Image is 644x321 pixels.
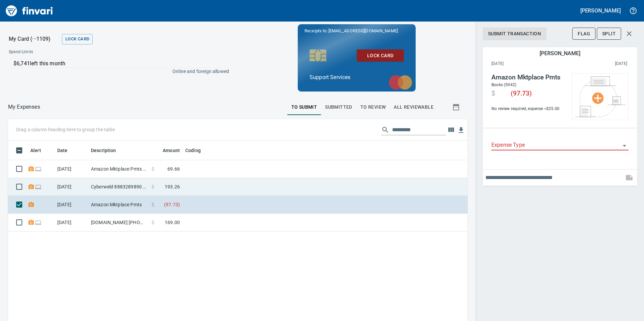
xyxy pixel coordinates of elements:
button: Lock Card [357,49,404,62]
img: mastercard.svg [385,72,416,93]
h4: Amazon Mktplace Pmts [491,73,564,81]
td: [DATE] [55,196,88,214]
span: Online transaction [35,220,42,224]
span: To Submit [291,103,317,111]
span: Coding [185,146,201,154]
h5: [PERSON_NAME] [540,50,580,57]
span: This records your note into the expense [621,170,637,186]
span: Alert [30,146,41,154]
span: Online transaction [35,184,42,189]
span: Books (5942) [491,82,516,87]
td: [DATE] [55,214,88,231]
p: Receipts to: [304,28,409,34]
span: Amount [154,146,180,154]
span: Description [91,146,116,154]
p: Support Services [310,73,404,81]
button: Submit Transaction [483,28,546,40]
button: Split [597,28,621,40]
span: This charge was settled by the merchant and appears on the 2025/10/11 statement. [559,61,627,67]
td: Cyberweld 8883289890 [GEOGRAPHIC_DATA] [88,178,149,196]
span: Receipt Required [28,220,35,224]
span: Receipt Required [28,184,35,189]
span: $ [152,219,154,226]
span: 69.66 [167,166,180,172]
p: My Expenses [8,103,40,111]
span: Amount [163,146,180,154]
p: My Card (···1109) [9,35,59,43]
span: Flag [578,30,590,38]
nav: breadcrumb [8,103,40,111]
span: Submitted [325,103,352,111]
span: Description [91,146,125,154]
span: Alert [30,146,50,154]
span: [EMAIL_ADDRESS][DOMAIN_NAME] [328,28,398,34]
p: Online and foreign allowed [3,68,229,75]
span: No review required, expense < $25.00 [491,106,564,112]
td: [DOMAIN_NAME] [PHONE_NUMBER] [GEOGRAPHIC_DATA] [88,214,149,231]
span: Receipt Required [28,167,35,171]
td: Amazon Mktplace Pmts [DOMAIN_NAME][URL] WA [88,160,149,178]
span: Split [602,30,616,38]
span: Coding [185,146,210,154]
span: To Review [360,103,386,111]
span: $ [152,183,154,190]
span: Date [57,146,76,154]
span: Lock Card [362,51,398,60]
button: Flag [572,28,595,40]
button: [PERSON_NAME] [579,5,622,16]
span: Spend Limits [9,49,130,56]
span: $ [491,90,495,98]
span: [DATE] [491,61,559,67]
td: Amazon Mktplace Pmts [88,196,149,214]
span: 169.00 [165,219,180,226]
td: [DATE] [55,160,88,178]
span: 193.26 [165,183,180,190]
span: $ [152,201,154,208]
td: [DATE] [55,178,88,196]
span: Online transaction [35,167,42,171]
span: ( 97.73 ) [164,201,180,208]
span: ( 97.73 ) [511,90,532,98]
button: Lock Card [62,34,93,44]
span: $ [152,166,154,172]
span: All Reviewable [394,103,433,111]
span: Lock Card [65,35,89,43]
p: $6,741 left this month [13,60,225,68]
h5: [PERSON_NAME] [580,7,621,14]
span: Receipt Required [28,202,35,207]
img: Finvari [4,3,55,19]
p: Drag a column heading here to group the table [16,126,115,133]
img: Select file [575,76,625,117]
button: Choose columns to display [446,125,456,135]
span: Submit Transaction [488,30,541,38]
button: Close transaction [621,26,637,42]
button: Open [620,141,629,150]
span: Date [57,146,68,154]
